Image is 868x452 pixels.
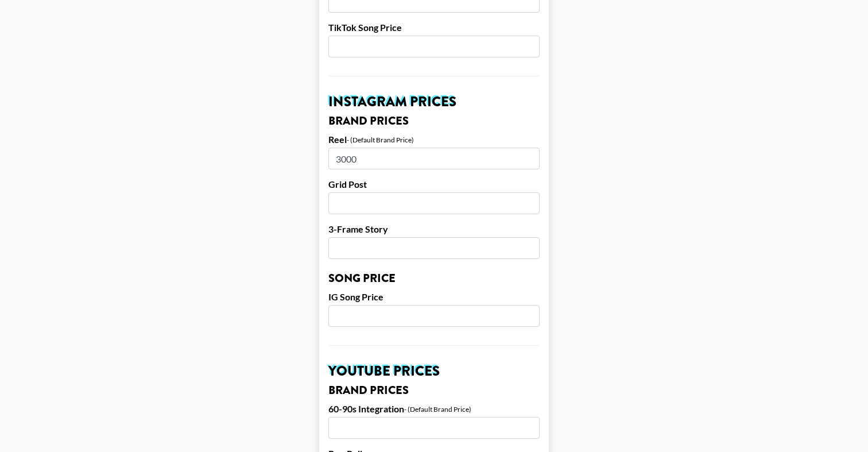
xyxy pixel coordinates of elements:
label: 3-Frame Story [328,223,540,235]
h2: Instagram Prices [328,95,540,109]
div: - (Default Brand Price) [347,136,414,144]
h3: Song Price [328,273,540,284]
h2: YouTube Prices [328,364,540,378]
h3: Brand Prices [328,115,540,127]
label: Grid Post [328,179,540,190]
label: TikTok Song Price [328,22,540,33]
label: Reel [328,134,347,145]
label: IG Song Price [328,291,540,303]
h3: Brand Prices [328,385,540,396]
div: - (Default Brand Price) [404,405,471,414]
label: 60-90s Integration [328,403,404,415]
